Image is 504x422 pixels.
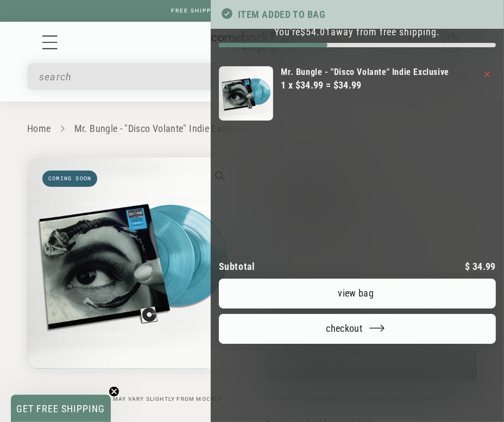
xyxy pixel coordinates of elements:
[219,314,496,344] button: Checkout
[219,26,496,37] p: You're away from free shipping.
[281,78,449,92] div: 1 x $34.99 = $34.99
[281,66,449,78] a: Mr. Bungle - "Disco Volante" Indie Exclusive
[300,26,331,37] span: $54.01
[484,72,490,77] button: Remove Mr. Bungle - "Disco Volante" Indie Exclusive
[219,364,496,388] iframe: PayPal-paypal
[219,262,255,272] h2: Subtotal
[11,395,111,422] div: GET FREE SHIPPINGClose teaser
[465,261,470,272] span: $
[219,279,496,308] a: View bag
[465,262,496,272] p: 34.99
[109,386,119,397] button: Close teaser
[17,403,105,414] span: GET FREE SHIPPING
